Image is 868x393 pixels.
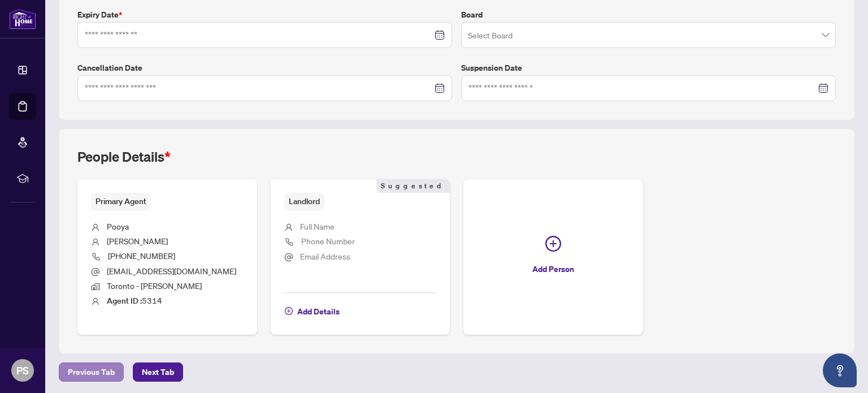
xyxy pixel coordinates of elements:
span: plus-circle [545,236,561,252]
span: Suggested [376,179,450,193]
span: Next Tab [142,363,174,381]
span: Primary Agent [91,193,151,210]
span: plus-circle [285,307,293,315]
label: Board [461,8,836,21]
label: Suspension Date [461,62,836,74]
button: Previous Tab [59,362,124,382]
span: PS [16,362,29,378]
label: Cancellation Date [77,62,452,74]
span: Email Address [300,251,350,261]
span: Landlord [284,193,324,210]
span: 5314 [107,295,162,305]
b: Agent ID : [107,296,142,306]
label: Expiry Date [77,8,452,21]
span: Toronto - [PERSON_NAME] [107,280,202,291]
span: Phone Number [301,236,355,246]
button: Open asap [823,353,857,387]
span: [EMAIL_ADDRESS][DOMAIN_NAME] [107,266,236,276]
img: logo [9,8,36,29]
span: Add Person [532,260,574,278]
button: Add Person [463,179,643,334]
button: Next Tab [133,362,183,382]
span: Full Name [300,221,335,231]
span: Pooya [107,221,129,231]
span: Add Details [297,303,340,321]
span: [PERSON_NAME] [107,236,168,246]
span: [PHONE_NUMBER] [108,251,175,261]
h2: People Details [77,148,171,166]
button: Add Details [284,302,340,321]
span: Previous Tab [68,363,115,381]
